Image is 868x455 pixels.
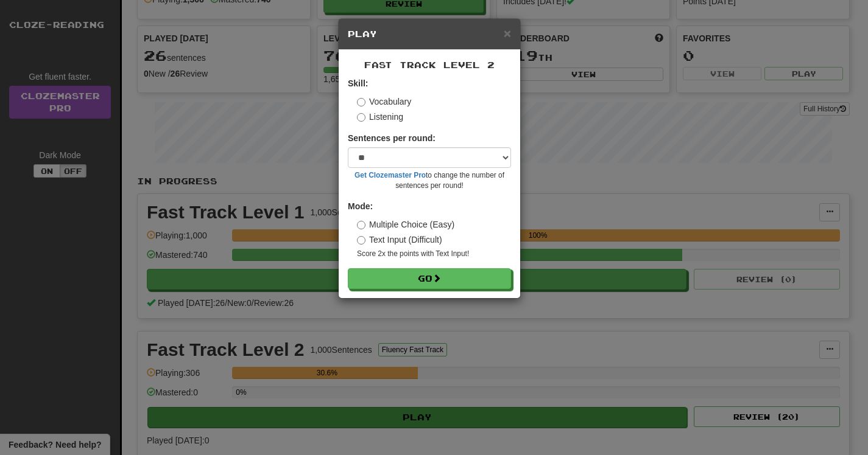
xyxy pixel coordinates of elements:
input: Multiple Choice (Easy) [357,221,365,229]
h5: Play [348,28,511,40]
span: × [504,26,511,40]
a: Get Clozemaster Pro [355,171,426,179]
span: Fast Track Level 2 [364,60,495,70]
button: Close [504,27,511,40]
strong: Skill: [348,78,368,88]
label: Text Input (Difficult) [357,234,442,246]
input: Listening [357,113,365,122]
strong: Mode: [348,201,373,211]
label: Vocabulary [357,96,411,108]
small: to change the number of sentences per round! [348,170,511,191]
label: Sentences per round: [348,132,436,144]
small: Score 2x the points with Text Input ! [357,249,511,259]
button: Go [348,268,511,289]
input: Vocabulary [357,98,365,106]
label: Listening [357,111,403,123]
input: Text Input (Difficult) [357,236,365,245]
label: Multiple Choice (Easy) [357,218,454,231]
